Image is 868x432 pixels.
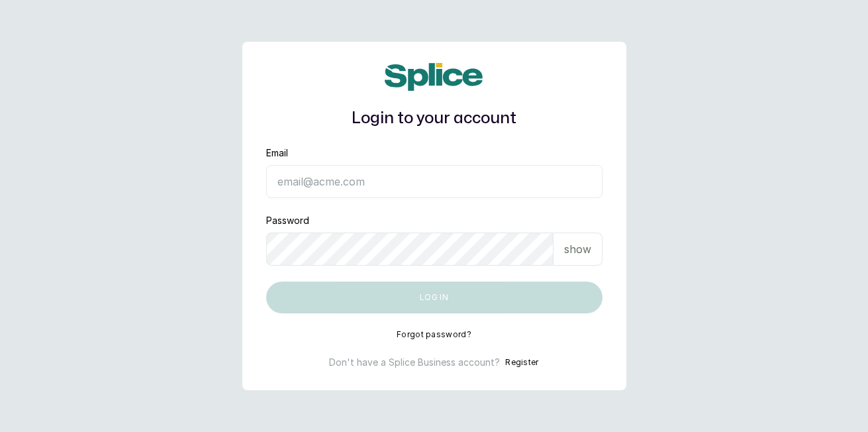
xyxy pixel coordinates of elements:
[266,165,603,198] input: email@acme.com
[266,282,603,313] button: Log in
[266,146,288,160] label: Email
[266,214,309,227] label: Password
[266,107,603,131] h1: Login to your account
[397,329,471,340] button: Forgot password?
[564,241,591,257] p: show
[329,356,500,369] p: Don't have a Splice Business account?
[505,356,538,369] button: Register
